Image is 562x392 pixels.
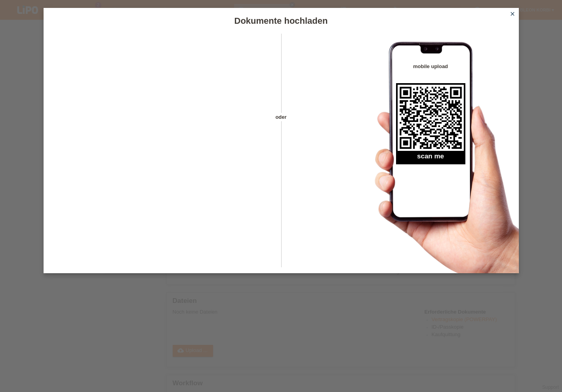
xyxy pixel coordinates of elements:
[396,63,465,69] h4: mobile upload
[507,10,518,19] a: close
[44,16,519,26] h1: Dokumente hochladen
[267,113,295,121] span: oder
[509,11,516,17] i: close
[55,53,267,251] iframe: Upload
[396,152,465,164] h2: scan me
